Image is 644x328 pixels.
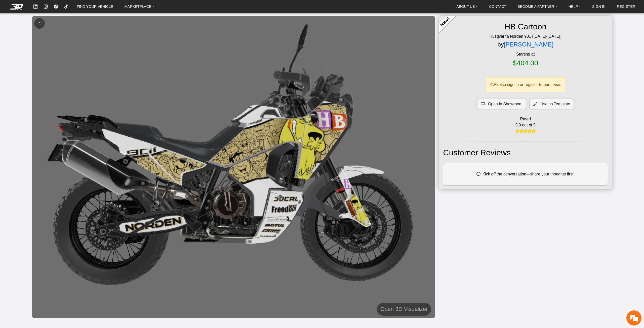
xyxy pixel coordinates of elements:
span: Use as Template [540,101,570,107]
img: HB Cartoon [32,16,435,318]
a: BECOME A PARTNER [515,2,559,11]
span: Open in Showroom [488,101,522,107]
h2: $404.00 [513,57,538,69]
a: CONTACT [487,2,508,11]
a: MARKETPLACE [123,2,156,11]
a: [PERSON_NAME] [504,41,553,48]
textarea: Type your message and hit 'Enter' [3,131,96,149]
div: Navigation go back [6,26,13,33]
a: HELP [567,2,583,11]
a: ABOUT US [454,2,480,11]
h2: Customer Reviews [443,146,608,159]
div: Articles [65,149,96,164]
span: We're online! [29,59,69,107]
h5: Open 3D Visualizer [380,305,428,314]
h4: by [497,39,553,50]
span: Husqvarna Norden 901 ([DATE]-[DATE]) [485,33,566,39]
span: Rated [520,116,531,122]
div: Chat with us now [34,26,92,33]
span: 5.0 out of 5 [515,122,536,128]
div: Please sign in or register to purchase. [486,77,566,92]
button: Open 3D Visualizer [377,303,431,315]
a: SIGN IN [590,2,608,11]
a: New! [435,12,455,32]
a: FIND YOUR VEHICLE [75,2,115,11]
div: FAQs [34,149,65,164]
div: Minimize live chat window [83,3,95,15]
button: Use as Template [530,99,574,109]
a: REGISTER [615,2,637,11]
h2: HB Cartoon [500,20,550,33]
button: Open in Showroom [477,99,526,109]
span: Conversation [3,157,34,161]
span: Kick off the conversation—share your thoughts first! [482,171,575,177]
span: Starting at [443,51,608,57]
